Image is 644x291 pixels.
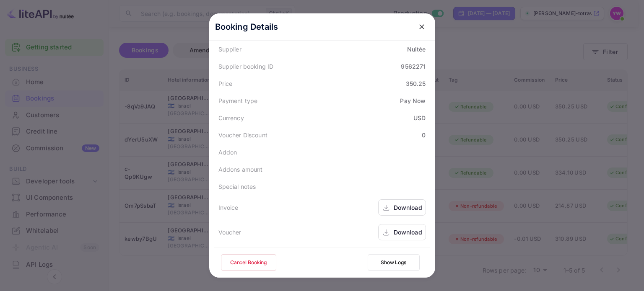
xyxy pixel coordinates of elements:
[406,79,426,88] div: 350.25
[218,96,258,105] div: Payment type
[401,62,426,71] div: 9562271
[218,182,256,191] div: Special notes
[218,148,237,157] div: Addon
[413,113,426,122] div: USD
[218,113,244,122] div: Currency
[218,228,241,237] div: Voucher
[407,45,426,54] div: Nuitée
[218,45,241,54] div: Supplier
[394,228,422,237] div: Download
[400,96,426,105] div: Pay Now
[218,203,239,212] div: Invoice
[414,19,429,34] button: close
[218,131,267,139] div: Voucher Discount
[215,21,278,33] p: Booking Details
[221,254,276,271] button: Cancel Booking
[218,165,263,174] div: Addons amount
[368,254,420,271] button: Show Logs
[394,203,422,212] div: Download
[218,62,274,71] div: Supplier booking ID
[422,131,426,139] div: 0
[218,79,233,88] div: Price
